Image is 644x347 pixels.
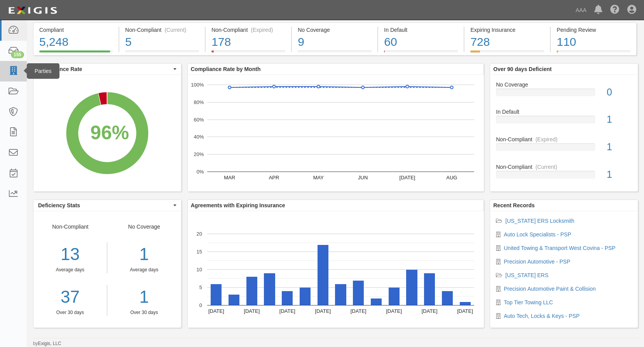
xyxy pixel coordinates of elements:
[224,175,235,180] text: MAR
[464,50,550,57] a: Expiring Insurance728
[504,245,615,251] a: United Towing & Transport West Covina - PSP
[490,81,638,88] div: No Coverage
[191,82,204,88] text: 100%
[119,50,205,57] a: Non-Compliant(Current)5
[557,34,630,50] div: 110
[551,50,636,57] a: Pending Review110
[211,26,285,34] div: Non-Compliant (Expired)
[601,168,638,182] div: 1
[315,308,331,314] text: [DATE]
[244,308,260,314] text: [DATE]
[601,85,638,99] div: 0
[194,116,204,122] text: 60%
[446,175,457,180] text: AUG
[601,140,638,154] div: 1
[33,340,61,347] small: by
[38,201,171,209] span: Deficiency Stats
[490,163,638,171] div: Non-Compliant
[113,309,175,316] div: Over 30 days
[504,286,596,292] a: Precision Automotive Paint & Collision
[33,64,181,75] button: Compliance Rate
[33,267,107,273] div: Average days
[251,26,273,34] div: (Expired)
[572,2,590,18] a: AAA
[33,309,107,316] div: Over 30 days
[113,242,175,267] div: 1
[384,26,458,34] div: In Default
[196,169,204,175] text: 0%
[196,267,202,272] text: 10
[292,50,377,57] a: No Coverage9
[298,26,372,34] div: No Coverage
[470,34,544,50] div: 728
[211,34,285,50] div: 178
[191,66,261,72] b: Compliance Rate by Month
[279,308,295,314] text: [DATE]
[496,135,632,163] a: Non-Compliant(Expired)1
[6,3,59,17] img: logo-5460c22ac91f19d4615b14bd174203de0afe785f0fc80cf4dbbc73dc1793850b.png
[191,202,285,208] b: Agreements with Expiring Insurance
[27,63,59,79] div: Parties
[298,34,372,50] div: 9
[194,134,204,140] text: 40%
[199,285,202,290] text: 5
[457,308,473,314] text: [DATE]
[39,26,113,34] div: Compliant
[113,267,175,273] div: Average days
[496,81,632,108] a: No Coverage0
[107,223,181,316] div: No Coverage
[504,299,553,305] a: Top Tier Towing LLC
[208,308,224,314] text: [DATE]
[125,26,199,34] div: Non-Compliant (Current)
[11,51,24,58] div: 155
[470,26,544,34] div: Expiring Insurance
[206,50,291,57] a: Non-Compliant(Expired)178
[33,223,107,316] div: Non-Compliant
[496,108,632,135] a: In Default1
[601,113,638,127] div: 1
[351,308,367,314] text: [DATE]
[421,308,437,314] text: [DATE]
[38,341,61,346] a: Exigis, LLC
[196,249,202,255] text: 15
[188,75,484,191] svg: A chart.
[91,119,129,146] div: 96%
[199,302,202,308] text: 0
[610,5,620,15] i: Help Center - Complianz
[384,34,458,50] div: 60
[536,135,558,143] div: (Expired)
[33,50,119,57] a: Compliant5,248
[386,308,402,314] text: [DATE]
[557,26,630,34] div: Pending Review
[33,75,181,191] svg: A chart.
[33,242,107,267] div: 13
[33,285,107,309] a: 37
[164,26,186,34] div: (Current)
[39,34,113,50] div: 5,248
[490,108,638,116] div: In Default
[504,313,579,319] a: Auto Tech, Locks & Keys - PSP
[504,231,571,238] a: Auto Lock Specialists - PSP
[125,34,199,50] div: 5
[490,135,638,143] div: Non-Compliant
[505,272,548,278] a: [US_STATE] ERS
[196,231,202,237] text: 20
[194,99,204,105] text: 80%
[378,50,464,57] a: In Default60
[188,211,484,328] svg: A chart.
[496,163,632,185] a: Non-Compliant(Current)1
[313,175,324,180] text: MAY
[493,66,552,72] b: Over 90 days Deficient
[504,259,570,265] a: Precision Automotive - PSP
[269,175,279,180] text: APR
[113,285,175,309] a: 1
[505,218,574,224] a: [US_STATE] ERS Locksmith
[33,200,181,211] button: Deficiency Stats
[38,65,171,73] span: Compliance Rate
[194,151,204,157] text: 20%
